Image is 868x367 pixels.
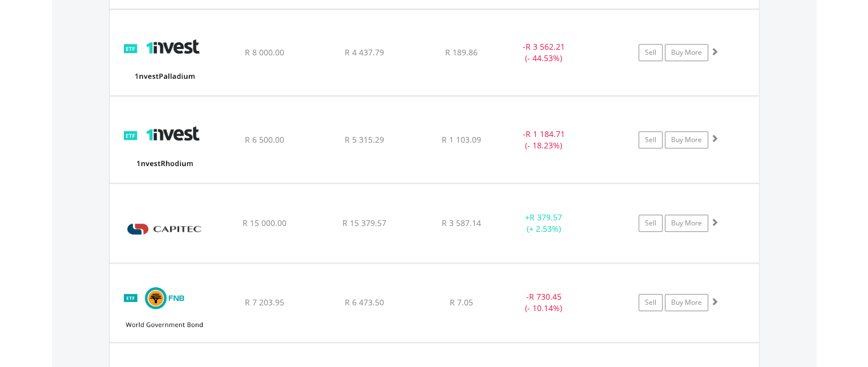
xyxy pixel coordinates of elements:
[530,212,562,223] span: R 379.57
[442,134,481,145] span: R 1 103.09
[639,44,663,61] a: Sell
[245,134,284,145] span: R 6 500.00
[115,111,213,179] img: EQU.ZA.ETFRHO.png
[245,47,284,58] span: R 8 000.00
[342,217,386,228] span: R 15 379.57
[501,291,587,314] div: - (- 10.14%)
[665,215,708,232] a: Buy More
[115,24,213,92] img: EQU.ZA.ETFPLD.png
[345,47,384,58] span: R 4 437.79
[665,44,708,61] a: Buy More
[639,215,663,232] a: Sell
[345,297,384,308] span: R 6 473.50
[501,212,587,235] div: + (+ 2.53%)
[501,128,587,151] div: - (- 18.23%)
[450,297,473,308] span: R 7.05
[526,128,565,139] span: R 1 184.71
[526,41,565,52] span: R 3 562.21
[639,294,663,311] a: Sell
[665,294,708,311] a: Buy More
[115,278,213,339] img: EQU.ZA.FNBWGB.png
[639,131,663,148] a: Sell
[501,41,587,64] div: - (- 44.53%)
[445,47,478,58] span: R 189.86
[442,217,481,228] span: R 3 587.14
[345,134,384,145] span: R 5 315.29
[115,198,213,260] img: EQU.ZA.CPI.png
[245,297,284,308] span: R 7 203.95
[665,131,708,148] a: Buy More
[243,217,286,228] span: R 15 000.00
[529,291,562,302] span: R 730.45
